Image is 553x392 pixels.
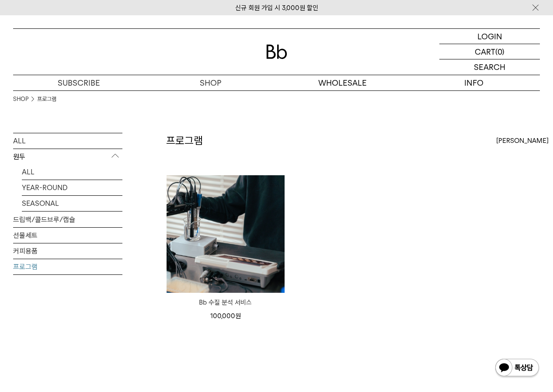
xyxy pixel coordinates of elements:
a: ALL [22,164,122,180]
img: 카카오톡 채널 1:1 채팅 버튼 [494,358,540,379]
a: 선물세트 [13,228,122,243]
img: 로고 [266,45,287,59]
a: SHOP [13,95,28,104]
span: 원 [235,312,241,320]
p: 원두 [13,149,122,165]
p: SEARCH [474,59,505,75]
a: YEAR-ROUND [22,180,122,195]
img: Bb 수질 분석 서비스 [167,175,285,293]
a: SEASONAL [22,196,122,211]
a: 커피용품 [13,243,122,259]
p: WHOLESALE [277,75,408,90]
h2: 프로그램 [166,133,203,148]
a: SUBSCRIBE [13,75,145,90]
a: LOGIN [439,29,540,44]
span: 100,000 [210,312,241,320]
p: INFO [408,75,540,90]
a: SHOP [145,75,276,90]
p: (0) [495,44,504,59]
a: 드립백/콜드브루/캡슐 [13,212,122,227]
a: CART (0) [439,44,540,59]
p: CART [475,44,495,59]
a: 신규 회원 가입 시 3,000원 할인 [235,4,318,12]
p: LOGIN [477,29,502,44]
span: [PERSON_NAME] [496,135,549,146]
a: 프로그램 [37,95,56,104]
a: 프로그램 [13,259,122,274]
a: Bb 수질 분석 서비스 [167,297,285,308]
a: ALL [13,133,122,149]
